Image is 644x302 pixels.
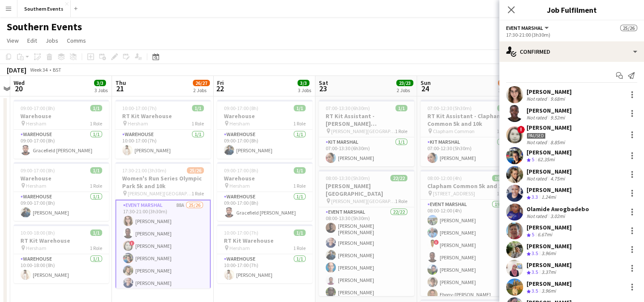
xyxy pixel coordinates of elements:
[14,224,109,283] div: 10:00-18:00 (8h)1/1RT Kit Warehouse Hersham1 RoleWarehouse1/110:00-18:00 (8h)[PERSON_NAME]
[326,105,370,111] span: 07:00-13:30 (6h30m)
[421,182,516,190] h3: Clapham Common 5k and 10k
[421,137,516,166] app-card-role: Kit Marshal1/107:00-12:30 (5h30m)[PERSON_NAME]
[217,79,224,87] span: Fri
[497,105,509,111] span: 1/1
[3,35,22,46] a: View
[217,130,312,159] app-card-role: Warehouse1/109:00-17:00 (8h)[PERSON_NAME]
[217,112,312,120] h3: Warehouse
[532,156,534,163] span: 5
[26,245,46,251] span: Hersham
[536,231,554,238] div: 6.67mi
[395,105,407,111] span: 1/1
[293,120,306,127] span: 1 Role
[498,87,515,93] div: 3 Jobs
[527,213,549,219] div: Not rated
[499,4,644,15] h3: Job Fulfilment
[331,198,395,204] span: [PERSON_NAME][GEOGRAPHIC_DATA]
[14,237,109,244] h3: RT Kit Warehouse
[193,80,210,86] span: 26/27
[434,240,439,245] span: !
[128,120,148,127] span: Hersham
[527,148,572,156] div: [PERSON_NAME]
[14,174,109,182] h3: Warehouse
[527,139,549,145] div: Not rated
[549,139,567,145] div: 8.85mi
[217,100,312,159] app-job-card: 09:00-17:00 (8h)1/1Warehouse Hersham1 RoleWarehouse1/109:00-17:00 (8h)[PERSON_NAME]
[319,79,328,87] span: Sat
[319,100,414,166] app-job-card: 07:00-13:30 (6h30m)1/1RT Kit Assistant - [PERSON_NAME][GEOGRAPHIC_DATA] [GEOGRAPHIC_DATA] [PERSON...
[229,183,250,189] span: Hersham
[7,66,26,74] div: [DATE]
[90,183,102,189] span: 1 Role
[549,175,567,182] div: 4.75mi
[421,112,516,128] h3: RT Kit Assistant - Clapham Common 5k and 10k
[549,96,567,102] div: 9.68mi
[90,120,102,127] span: 1 Role
[229,245,250,251] span: Hersham
[46,37,58,44] span: Jobs
[217,224,312,283] app-job-card: 10:00-17:00 (7h)1/1RT Kit Warehouse Hersham1 RoleWarehouse1/110:00-17:00 (7h)[PERSON_NAME]
[433,128,475,134] span: Clapham Common
[319,170,414,296] div: 08:00-13:30 (5h30m)22/22[PERSON_NAME][GEOGRAPHIC_DATA] [PERSON_NAME][GEOGRAPHIC_DATA]1 RoleEvent ...
[532,231,534,238] span: 5
[527,168,572,175] div: [PERSON_NAME]
[12,84,25,93] span: 20
[217,237,312,244] h3: RT Kit Warehouse
[540,250,558,257] div: 3.96mi
[294,167,306,174] span: 1/1
[298,80,309,86] span: 3/3
[532,287,538,294] span: 3.5
[26,183,46,189] span: Hersham
[532,269,538,275] span: 3.5
[532,194,538,200] span: 3.3
[14,162,109,221] app-job-card: 09:00-17:00 (8h)1/1Warehouse Hersham1 RoleWarehouse1/109:00-17:00 (8h)[PERSON_NAME]
[7,37,19,44] span: View
[506,32,637,38] div: 17:30-21:00 (3h30m)
[319,112,414,128] h3: RT Kit Assistant - [PERSON_NAME][GEOGRAPHIC_DATA] [GEOGRAPHIC_DATA]
[319,182,414,197] h3: [PERSON_NAME][GEOGRAPHIC_DATA]
[527,88,572,96] div: [PERSON_NAME]
[122,167,166,174] span: 17:30-21:00 (3h30m)
[28,67,49,73] span: Week 34
[427,105,472,111] span: 07:00-12:30 (5h30m)
[293,183,306,189] span: 1 Role
[549,114,567,121] div: 9.52mi
[395,128,407,134] span: 1 Role
[14,100,109,159] div: 09:00-17:00 (8h)1/1Warehouse Hersham1 RoleWarehouse1/109:00-17:00 (8h)Gracefield [PERSON_NAME]
[540,269,558,276] div: 3.37mi
[90,167,102,174] span: 1/1
[318,84,328,93] span: 23
[326,175,370,181] span: 08:00-13:30 (5h30m)
[397,87,413,93] div: 2 Jobs
[115,100,211,159] app-job-card: 10:00-17:00 (7h)1/1RT Kit Warehouse Hersham1 RoleWarehouse1/110:00-17:00 (7h)[PERSON_NAME]
[527,242,572,250] div: [PERSON_NAME]
[217,254,312,283] app-card-role: Warehouse1/110:00-17:00 (7h)[PERSON_NAME]
[14,254,109,283] app-card-role: Warehouse1/110:00-18:00 (8h)[PERSON_NAME]
[53,67,61,73] div: BST
[224,229,258,236] span: 10:00-17:00 (7h)
[421,100,516,166] app-job-card: 07:00-12:30 (5h30m)1/1RT Kit Assistant - Clapham Common 5k and 10k Clapham Common1 RoleKit Marsha...
[14,192,109,221] app-card-role: Warehouse1/109:00-17:00 (8h)[PERSON_NAME]
[298,87,311,93] div: 3 Jobs
[506,25,550,31] button: Event Marshal
[620,25,637,31] span: 25/26
[217,174,312,182] h3: Warehouse
[427,175,462,181] span: 08:00-12:00 (4h)
[419,84,431,93] span: 24
[90,105,102,111] span: 1/1
[527,107,572,114] div: [PERSON_NAME]
[396,80,413,86] span: 23/23
[94,87,108,93] div: 3 Jobs
[229,120,250,127] span: Hersham
[192,105,204,111] span: 1/1
[527,114,549,121] div: Not rated
[114,84,126,93] span: 21
[115,162,211,288] div: 17:30-21:00 (3h30m)25/26Women's Run Series Olympic Park 5k and 10k [PERSON_NAME][GEOGRAPHIC_DATA]...
[294,229,306,236] span: 1/1
[527,124,572,131] div: [PERSON_NAME]
[527,261,572,269] div: [PERSON_NAME]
